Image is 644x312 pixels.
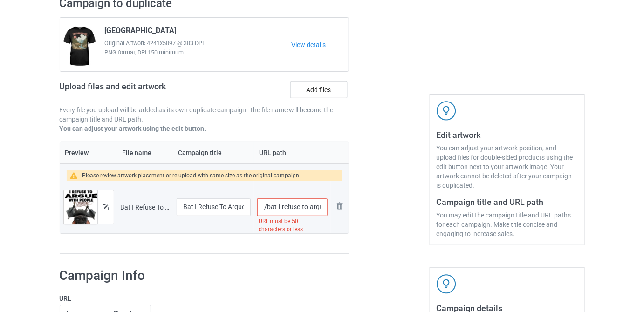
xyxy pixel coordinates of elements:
th: Preview [60,142,117,163]
div: You can adjust your artwork position, and upload files for double-sided products using the edit b... [437,143,578,190]
img: svg+xml;base64,PD94bWwgdmVyc2lvbj0iMS4wIiBlbmNvZGluZz0iVVRGLTgiPz4KPHN2ZyB3aWR0aD0iMjhweCIgaGVpZ2... [334,200,345,211]
img: svg+xml;base64,PD94bWwgdmVyc2lvbj0iMS4wIiBlbmNvZGluZz0iVVRGLTgiPz4KPHN2ZyB3aWR0aD0iMTRweCIgaGVpZ2... [103,204,109,210]
div: Please review artwork placement or re-upload with same size as the original campaign. [82,170,301,181]
p: Every file you upload will be added as its own duplicate campaign. The file name will become the ... [60,105,349,124]
img: svg+xml;base64,PD94bWwgdmVyc2lvbj0iMS4wIiBlbmNvZGluZz0iVVRGLTgiPz4KPHN2ZyB3aWR0aD0iNDJweCIgaGVpZ2... [437,101,456,121]
a: View details [291,40,349,49]
h1: Campaign Info [60,267,336,284]
div: Bat I Refuse To Argue With People Who Should Have Been Swallowed.png [121,203,170,212]
label: Add files [290,81,348,98]
div: URL must be 50 characters or less [257,216,327,235]
th: Campaign title [173,142,254,163]
img: svg+xml;base64,PD94bWwgdmVyc2lvbj0iMS4wIiBlbmNvZGluZz0iVVRGLTgiPz4KPHN2ZyB3aWR0aD0iNDJweCIgaGVpZ2... [437,274,456,294]
span: PNG format, DPI 150 minimum [105,48,292,57]
h3: Campaign title and URL path [437,197,578,207]
b: You can adjust your artwork using the edit button. [60,125,206,132]
img: warning [70,172,82,179]
h3: Edit artwork [437,129,578,140]
th: URL path [254,142,330,163]
label: URL [60,294,336,303]
span: Original Artwork 4241x5097 @ 303 DPI [105,39,292,48]
h2: Upload files and edit artwork [60,81,233,99]
div: You may edit the campaign title and URL paths for each campaign. Make title concise and engaging ... [437,210,578,238]
img: original.png [64,190,97,235]
th: File name [117,142,173,163]
span: [GEOGRAPHIC_DATA] [105,26,177,39]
